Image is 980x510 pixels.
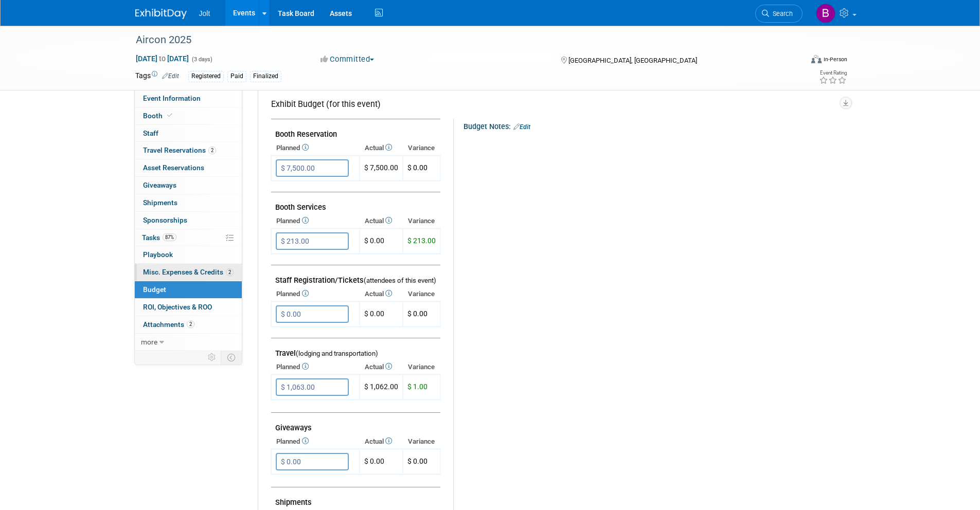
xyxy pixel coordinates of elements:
div: Event Format [742,53,848,69]
a: Search [755,5,803,23]
div: In-Person [823,56,847,63]
td: Giveaways [271,413,440,435]
a: Playbook [135,246,242,263]
span: Asset Reservations [143,163,204,172]
span: Misc. Expenses & Credits [143,268,234,276]
img: Format-Inperson.png [811,55,822,63]
span: (3 days) [191,56,212,63]
div: Paid [227,71,246,82]
span: $ 0.00 [407,163,427,172]
th: Actual [360,214,403,228]
th: Actual [360,287,403,301]
span: (lodging and transportation) [296,350,378,357]
th: Planned [271,434,360,449]
span: Event Information [143,94,201,102]
span: more [141,338,157,346]
td: Shipments [271,487,440,509]
div: Event Rating [819,70,847,76]
span: 2 [187,320,194,328]
img: Brooke Valderrama [816,4,835,23]
a: Attachments2 [135,316,242,333]
span: Booth [143,112,174,120]
div: Exhibit Budget (for this event) [271,99,436,116]
th: Planned [271,214,360,228]
span: Staff [143,129,158,137]
a: Asset Reservations [135,159,242,176]
td: $ 1,062.00 [360,375,403,400]
span: Giveaways [143,181,176,189]
th: Planned [271,360,360,374]
a: Travel Reservations2 [135,142,242,159]
td: Personalize Event Tab Strip [203,351,221,364]
span: $ 1.00 [407,383,427,391]
a: more [135,334,242,351]
a: Shipments [135,194,242,211]
a: Edit [513,123,530,131]
span: ROI, Objectives & ROO [143,303,212,311]
span: Attachments [143,320,194,329]
a: Staff [135,125,242,142]
td: Travel [271,338,440,360]
td: Staff Registration/Tickets [271,265,440,287]
td: Booth Reservation [271,119,440,141]
td: $ 0.00 [360,302,403,327]
span: $ 7,500.00 [364,163,398,172]
a: Booth [135,107,242,124]
i: Booth reservation complete [167,113,172,118]
img: ExhibitDay [135,9,187,19]
span: $ 0.00 [407,309,427,318]
span: [DATE] [DATE] [135,54,189,63]
div: Budget Notes: [464,119,836,132]
th: Actual [360,434,403,449]
a: Giveaways [135,177,242,194]
th: Variance [403,141,440,155]
a: ROI, Objectives & ROO [135,299,242,316]
span: Playbook [143,250,173,259]
span: 2 [208,147,216,154]
span: 87% [163,233,176,241]
td: Toggle Event Tabs [221,351,242,364]
span: Shipments [143,198,177,207]
span: Jolt [199,9,210,17]
span: $ 0.00 [407,457,427,465]
th: Actual [360,360,403,374]
th: Variance [403,434,440,449]
div: Registered [188,71,224,82]
td: $ 0.00 [360,449,403,475]
div: Finalized [250,71,281,82]
td: $ 0.00 [360,229,403,254]
th: Variance [403,360,440,374]
th: Actual [360,141,403,155]
td: Booth Services [271,192,440,214]
span: Sponsorships [143,216,187,224]
button: Committed [317,54,378,65]
span: Tasks [142,233,176,242]
a: Edit [162,72,179,80]
span: $ 213.00 [407,236,436,245]
td: Tags [135,70,179,82]
div: Aircon 2025 [132,31,787,49]
th: Variance [403,287,440,301]
th: Variance [403,214,440,228]
span: 2 [226,268,234,276]
span: Budget [143,285,166,294]
span: Travel Reservations [143,146,216,154]
a: Event Information [135,90,242,107]
a: Misc. Expenses & Credits2 [135,264,242,281]
span: Search [769,10,793,17]
th: Planned [271,141,360,155]
a: Budget [135,281,242,298]
span: [GEOGRAPHIC_DATA], [GEOGRAPHIC_DATA] [568,57,697,64]
a: Tasks87% [135,229,242,246]
span: to [157,54,167,63]
span: (attendees of this event) [364,277,436,284]
th: Planned [271,287,360,301]
a: Sponsorships [135,212,242,229]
